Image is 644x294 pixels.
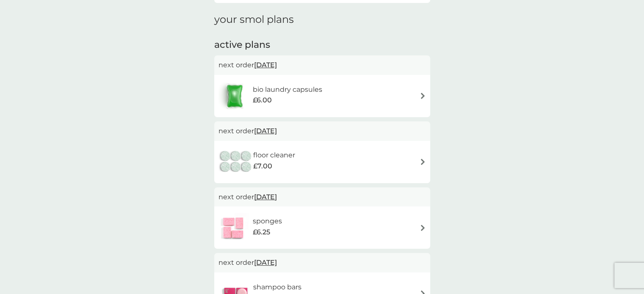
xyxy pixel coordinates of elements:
[420,225,426,231] img: arrow right
[253,161,272,172] span: £7.00
[253,95,272,106] span: £6.00
[253,150,295,161] h6: floor cleaner
[254,57,277,73] span: [DATE]
[253,282,301,293] h6: shampoo bars
[218,147,253,177] img: floor cleaner
[218,257,426,268] p: next order
[218,213,248,242] img: sponges
[253,216,282,227] h6: sponges
[218,81,251,111] img: bio laundry capsules
[214,38,430,52] h2: active plans
[253,227,270,238] span: £6.25
[254,254,277,271] span: [DATE]
[254,189,277,205] span: [DATE]
[254,123,277,139] span: [DATE]
[218,192,426,203] p: next order
[214,14,430,26] h1: your smol plans
[253,84,322,95] h6: bio laundry capsules
[420,93,426,99] img: arrow right
[218,60,426,71] p: next order
[218,126,426,137] p: next order
[420,159,426,165] img: arrow right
